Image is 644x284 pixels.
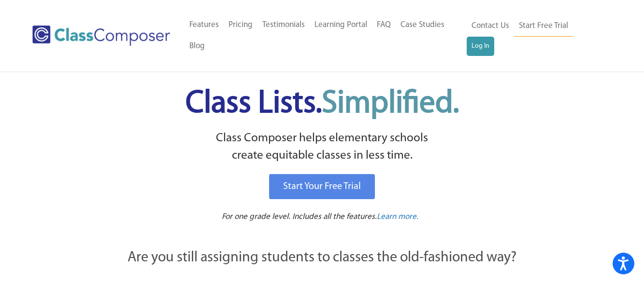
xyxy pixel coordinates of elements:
[258,14,310,36] a: Testimonials
[224,14,258,36] a: Pricing
[186,88,459,120] span: Class Lists.
[185,36,210,57] a: Blog
[32,26,170,46] img: Class Composer
[185,14,224,36] a: Features
[467,15,514,37] a: Contact Us
[377,213,418,221] span: Learn more.
[76,247,569,269] p: Are you still assigning students to classes the old-fashioned way?
[396,14,449,36] a: Case Studies
[377,211,418,223] a: Learn more.
[185,14,467,57] nav: Header Menu
[310,14,372,36] a: Learning Portal
[74,130,570,165] p: Class Composer helps elementary schools create equitable classes in less time.
[322,88,459,120] span: Simplified.
[269,174,375,199] a: Start Your Free Trial
[222,213,377,221] span: For one grade level. Includes all the features.
[372,14,396,36] a: FAQ
[283,182,361,191] span: Start Your Free Trial
[467,15,604,56] nav: Header Menu
[514,15,573,37] a: Start Free Trial
[467,37,494,56] a: Log In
